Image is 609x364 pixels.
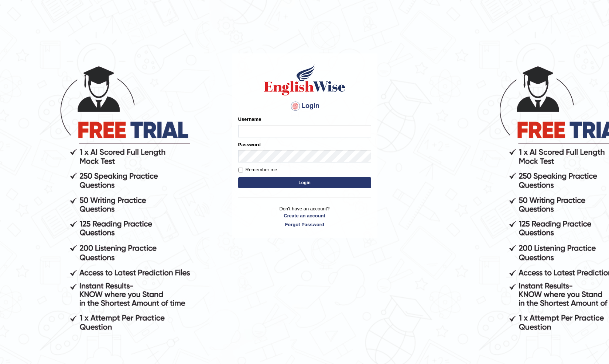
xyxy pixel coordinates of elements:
label: Remember me [238,166,277,174]
a: Forgot Password [238,221,371,228]
input: Remember me [238,168,243,172]
button: Login [238,177,371,188]
label: Password [238,141,261,148]
p: Don't have an account? [238,205,371,228]
a: Create an account [238,212,371,219]
img: Logo of English Wise sign in for intelligent practice with AI [263,63,347,97]
h4: Login [238,100,371,112]
label: Username [238,116,261,123]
